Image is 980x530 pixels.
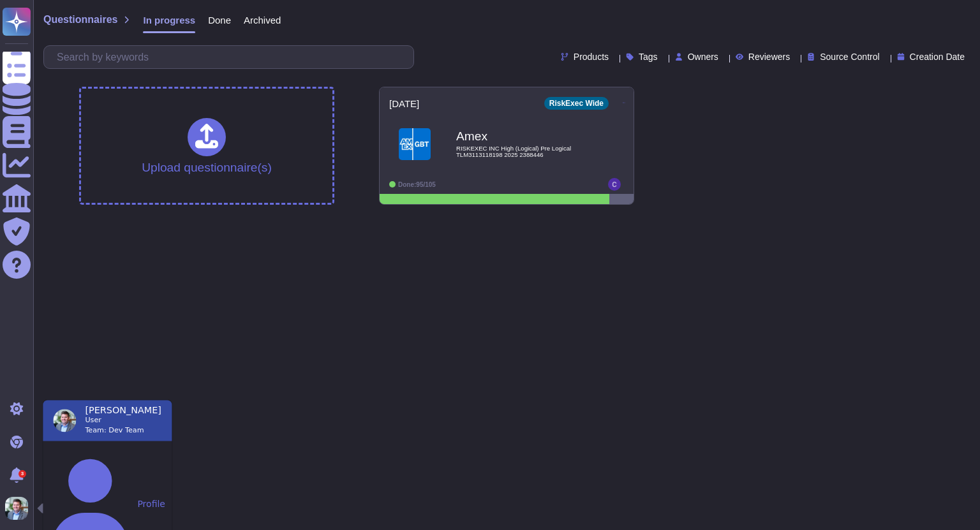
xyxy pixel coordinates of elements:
[85,415,161,425] div: User
[399,128,431,160] img: Logo
[456,145,584,158] span: RISKEXEC INC High (Logical) Pre Logical TLM3113118198 2025 2388446
[142,118,272,173] div: Upload questionnaire(s)
[748,52,790,61] span: Reviewers
[574,52,609,61] span: Products
[456,130,584,142] b: Amex
[910,52,965,61] span: Creation Date
[244,15,281,25] span: Archived
[43,15,117,25] span: Questionnaires
[544,97,609,110] div: RiskExec Wide
[19,470,26,478] div: 3
[688,52,718,61] span: Owners
[50,46,413,68] input: Search by keywords
[208,15,231,25] span: Done
[85,425,161,436] div: Team: Dev Team
[389,99,419,108] span: [DATE]
[398,181,436,188] span: Done: 95/105
[5,497,28,520] img: user
[639,52,658,61] span: Tags
[608,178,621,191] img: user
[53,409,76,432] img: user
[820,52,879,61] span: Source Control
[3,494,37,522] button: user
[143,15,195,25] span: In progress
[85,405,161,415] span: [PERSON_NAME]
